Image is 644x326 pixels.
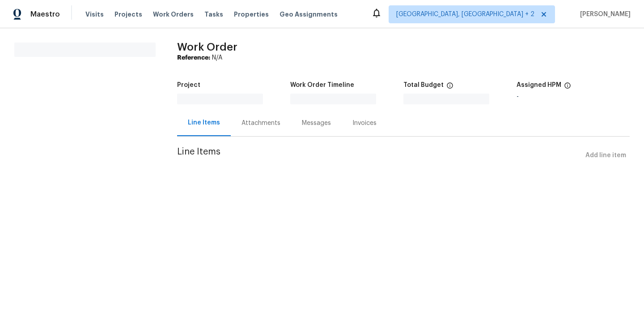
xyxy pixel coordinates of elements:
[302,119,331,128] div: Messages
[30,10,60,19] span: Maestro
[241,119,280,128] div: Attachments
[234,10,269,19] span: Properties
[280,10,338,19] span: Geo Assignments
[403,82,444,88] h5: Total Budget
[352,119,377,128] div: Invoices
[177,53,630,62] div: N/A
[517,94,630,100] div: -
[177,82,200,88] h5: Project
[564,82,571,94] span: The hpm assigned to this work order.
[396,10,534,19] span: [GEOGRAPHIC_DATA], [GEOGRAPHIC_DATA] + 2
[446,82,453,94] span: The total cost of line items that have been proposed by Opendoor. This sum includes line items th...
[177,147,582,164] span: Line Items
[517,82,561,88] h5: Assigned HPM
[153,10,194,19] span: Work Orders
[177,42,237,52] span: Work Order
[114,10,142,19] span: Projects
[204,11,223,17] span: Tasks
[177,55,210,61] b: Reference:
[290,82,354,88] h5: Work Order Timeline
[85,10,104,19] span: Visits
[576,10,631,19] span: [PERSON_NAME]
[188,118,220,127] div: Line Items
